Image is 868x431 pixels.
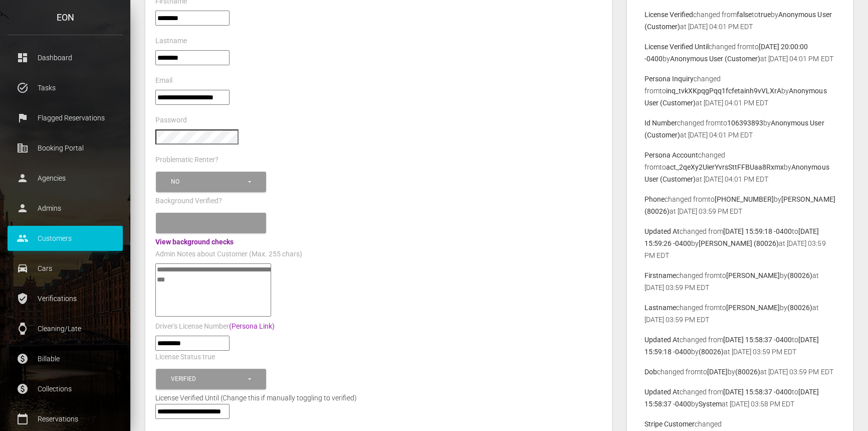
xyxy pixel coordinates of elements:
b: Updated At [644,388,680,396]
b: Anonymous User (Customer) [670,55,760,63]
b: 106393893 [727,119,763,127]
p: changed from to by at [DATE] 03:59 PM EDT [644,302,835,326]
label: Driver's License Number [155,322,275,332]
p: Booking Portal [15,140,115,156]
div: No [171,178,247,186]
b: [PHONE_NUMBER] [715,195,774,203]
p: changed from to by at [DATE] 03:59 PM EDT [644,225,835,261]
button: Verified [156,369,266,389]
b: Lastname [644,304,676,312]
b: act_2qeXy2UierYvrsSttFFBUaa8Rxmx [666,163,784,171]
label: Password [155,115,187,125]
p: changed from to by at [DATE] 04:01 PM EDT [644,73,835,109]
p: Customers [15,231,115,246]
a: verified_user Verifications [8,286,123,311]
b: Phone [644,195,665,203]
label: Lastname [155,36,187,46]
p: Agencies [15,171,115,186]
b: false [737,11,752,19]
b: License Verified [644,11,693,19]
b: [PERSON_NAME] [726,304,780,312]
b: [PERSON_NAME] [726,271,780,279]
p: changed from to by at [DATE] 03:59 PM EDT [644,366,835,378]
div: Please select [171,219,247,227]
a: flag Flagged Reservations [8,105,123,130]
label: Background Verified? [155,196,222,206]
p: Admins [15,201,115,216]
p: Dashboard [15,50,115,65]
p: changed from to by at [DATE] 03:59 PM EDT [644,269,835,294]
b: [DATE] 15:59:18 -0400 [723,227,792,235]
a: (Persona Link) [229,322,275,330]
div: License Verified Until (Change this if manually toggling to verified) [148,392,609,404]
a: task_alt Tasks [8,75,123,100]
b: Dob [644,368,657,376]
b: [PERSON_NAME] (80026) [699,239,779,247]
a: drive_eta Cars [8,256,123,281]
p: changed from to by at [DATE] 03:59 PM EDT [644,334,835,358]
p: changed from to by at [DATE] 03:59 PM EDT [644,193,835,217]
b: (80026) [735,368,760,376]
b: License Verified Until [644,43,709,51]
button: No [156,172,266,192]
b: Firstname [644,271,676,279]
button: Please select [156,213,266,233]
p: changed from to by at [DATE] 04:01 PM EDT [644,9,835,33]
label: Admin Notes about Customer (Max. 255 chars) [155,249,302,259]
p: changed from to by at [DATE] 03:58 PM EDT [644,386,835,410]
a: person Admins [8,196,123,221]
p: Verifications [15,291,115,306]
p: Flagged Reservations [15,110,115,125]
b: Persona Account [644,151,698,159]
p: Cars [15,261,115,276]
b: (80026) [699,348,724,356]
b: true [758,11,771,19]
b: Persona Inquiry [644,75,694,83]
a: paid Billable [8,346,123,371]
b: [DATE] 15:58:37 -0400 [723,336,792,344]
b: [DATE] 15:58:37 -0400 [723,388,792,396]
b: (80026) [787,304,812,312]
a: watch Cleaning/Late [8,316,123,341]
b: Stripe Customer [644,420,695,428]
p: Cleaning/Late [15,321,115,336]
a: people Customers [8,226,123,251]
p: Collections [15,381,115,396]
label: Email [155,76,172,86]
p: Billable [15,351,115,366]
p: changed from to by at [DATE] 04:01 PM EDT [644,149,835,185]
b: (80026) [787,271,812,279]
p: changed from to by at [DATE] 04:01 PM EDT [644,41,835,65]
b: inq_tvkXKpqgPqq1fcfetainh9vVLXrA [666,87,781,95]
a: paid Collections [8,376,123,401]
b: Updated At [644,336,680,344]
a: person Agencies [8,166,123,191]
label: License Status true [155,352,215,362]
p: changed from to by at [DATE] 04:01 PM EDT [644,117,835,141]
label: Problematic Renter? [155,155,219,165]
b: [DATE] [707,368,728,376]
b: Id Number [644,119,677,127]
p: Reservations [15,411,115,426]
b: Updated At [644,227,680,235]
div: Verified [171,375,247,383]
p: Tasks [15,80,115,95]
a: View background checks [155,238,234,246]
a: dashboard Dashboard [8,45,123,70]
b: System [699,400,722,408]
a: corporate_fare Booking Portal [8,135,123,161]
